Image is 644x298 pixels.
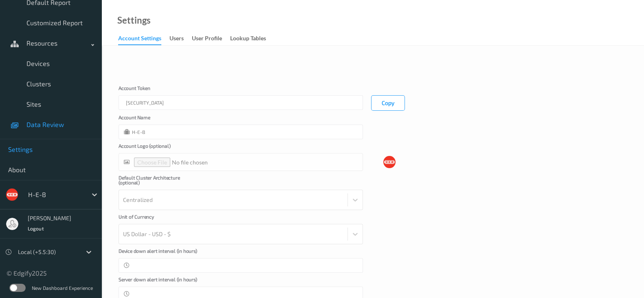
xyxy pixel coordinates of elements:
[371,95,405,111] button: Copy
[119,175,200,190] label: Default Cluster Architecture (optional)
[119,143,200,153] label: Account Logo (optional)
[118,34,161,45] div: Account Settings
[119,115,200,125] label: Account Name
[230,34,266,44] div: Lookup Tables
[119,277,200,287] label: Server down alert interval (in hours)
[169,33,192,44] a: users
[119,85,200,95] label: Account Token
[169,34,184,44] div: users
[230,33,274,44] a: Lookup Tables
[119,214,200,224] label: Unit of Currency
[192,34,222,44] div: User Profile
[119,248,200,258] label: Device down alert interval (in hours)
[117,16,151,24] a: Settings
[192,33,230,44] a: User Profile
[118,33,169,45] a: Account Settings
